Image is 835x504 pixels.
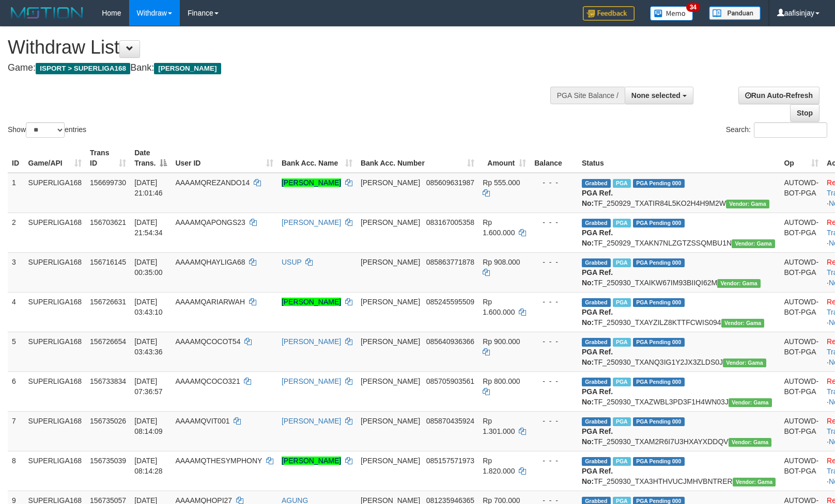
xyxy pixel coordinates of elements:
button: None selected [625,87,693,104]
span: Vendor URL: https://trx31.1velocity.biz [732,239,775,248]
b: PGA Ref. No: [582,189,613,207]
img: panduan.png [709,6,761,20]
span: Copy 083167005358 to clipboard [426,218,474,226]
input: Search: [754,122,827,138]
img: Feedback.jpg [583,6,635,21]
span: PGA Pending [633,179,685,188]
span: AAAAMQREZANDO14 [175,178,250,187]
td: 2 [8,213,24,252]
div: - - - [534,177,574,188]
th: Bank Acc. Name: activate to sort column ascending [277,143,357,173]
span: AAAAMQVIT001 [175,417,229,425]
td: 5 [8,332,24,371]
a: [PERSON_NAME] [282,417,341,425]
td: TF_250930_TXAYZILZ8KTTFCWIS094 [578,292,780,332]
span: Rp 1.600.000 [483,298,515,316]
span: 156699730 [90,178,126,187]
span: PGA Pending [633,457,685,466]
div: - - - [534,416,574,426]
span: Copy 085245595509 to clipboard [426,298,474,306]
td: AUTOWD-BOT-PGA [780,371,823,411]
span: AAAAMQCOCO321 [175,377,240,385]
span: Marked by aafchhiseyha [613,219,631,227]
span: 156716145 [90,258,126,266]
label: Search: [726,122,827,138]
span: [PERSON_NAME] [361,337,420,346]
h4: Game: Bank: [8,63,546,73]
td: 3 [8,252,24,292]
span: 156735039 [90,457,126,465]
td: AUTOWD-BOT-PGA [780,451,823,491]
span: Vendor URL: https://trx31.1velocity.biz [723,359,766,367]
span: PGA Pending [633,417,685,426]
td: SUPERLIGA168 [24,292,86,332]
span: Vendor URL: https://trx31.1velocity.biz [717,279,761,288]
td: 4 [8,292,24,332]
td: TF_250930_TXAIKW67IM93BIIQI62M [578,252,780,292]
span: Grabbed [582,417,611,426]
span: PGA Pending [633,298,685,307]
th: Op: activate to sort column ascending [780,143,823,173]
span: 156733834 [90,377,126,385]
td: AUTOWD-BOT-PGA [780,213,823,252]
span: Rp 908.000 [483,258,520,266]
span: [DATE] 07:36:57 [134,377,163,396]
span: PGA Pending [633,258,685,267]
span: Grabbed [582,457,611,466]
span: AAAAMQTHESYMPHONY [175,457,262,465]
td: TF_250929_TXATIR84L5KO2H4H9M2W [578,173,780,213]
th: Balance [530,143,578,173]
td: SUPERLIGA168 [24,411,86,451]
span: Copy 085705903561 to clipboard [426,377,474,385]
span: Copy 085640936366 to clipboard [426,337,474,346]
span: Grabbed [582,258,611,267]
span: Vendor URL: https://trx31.1velocity.biz [729,438,772,447]
a: Stop [790,104,819,122]
td: TF_250930_TXANQ3IG1Y2JX3ZLDS0J [578,332,780,371]
td: 1 [8,173,24,213]
td: TF_250930_TXA3HTHVUCJMHVBNTRER [578,451,780,491]
td: SUPERLIGA168 [24,213,86,252]
span: [PERSON_NAME] [361,178,420,187]
span: [DATE] 08:14:09 [134,417,163,435]
span: PGA Pending [633,378,685,386]
b: PGA Ref. No: [582,268,613,287]
span: 34 [686,3,700,12]
td: AUTOWD-BOT-PGA [780,173,823,213]
td: SUPERLIGA168 [24,451,86,491]
span: Rp 555.000 [483,178,520,187]
td: SUPERLIGA168 [24,332,86,371]
span: Marked by aafchhiseyha [613,179,631,188]
span: Rp 800.000 [483,377,520,385]
a: Run Auto-Refresh [738,87,819,104]
a: [PERSON_NAME] [282,218,341,226]
b: PGA Ref. No: [582,427,613,446]
a: USUP [282,258,302,266]
span: Rp 1.820.000 [483,457,515,475]
span: [PERSON_NAME] [361,377,420,385]
span: Marked by aafchhiseyha [613,338,631,347]
b: PGA Ref. No: [582,467,613,485]
td: AUTOWD-BOT-PGA [780,252,823,292]
span: Grabbed [582,298,611,307]
span: [DATE] 03:43:36 [134,337,163,356]
td: TF_250930_TXAM2R6I7U3HXAYXDDQV [578,411,780,451]
span: Copy 085609631987 to clipboard [426,178,474,187]
label: Show entries [8,122,86,138]
span: [DATE] 21:01:46 [134,178,163,197]
a: [PERSON_NAME] [282,377,341,385]
span: AAAAMQARIARWAH [175,298,245,306]
span: 156726654 [90,337,126,346]
span: Marked by aafchhiseyha [613,298,631,307]
span: Copy 085863771878 to clipboard [426,258,474,266]
th: Bank Acc. Number: activate to sort column ascending [357,143,478,173]
td: 8 [8,451,24,491]
td: 7 [8,411,24,451]
td: AUTOWD-BOT-PGA [780,332,823,371]
div: - - - [534,336,574,347]
span: 156735026 [90,417,126,425]
span: [PERSON_NAME] [361,258,420,266]
span: PGA Pending [633,219,685,227]
span: Grabbed [582,219,611,227]
span: [DATE] 21:54:34 [134,218,163,237]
